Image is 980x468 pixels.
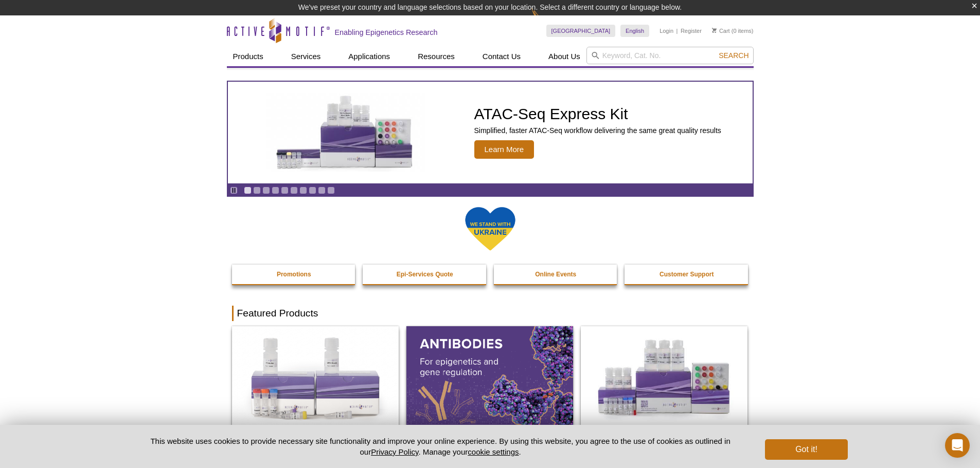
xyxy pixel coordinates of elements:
[253,186,261,194] a: Go to slide 2
[494,265,618,284] a: Online Events
[681,27,702,34] a: Register
[716,51,752,60] button: Search
[660,271,714,278] strong: Customer Support
[586,47,754,64] input: Keyword, Cat. No.
[133,436,749,457] p: This website uses cookies to provide necessary site functionality and improve your online experie...
[712,28,717,33] img: Your Cart
[327,186,335,194] a: Go to slide 10
[262,186,270,194] a: Go to slide 3
[625,265,749,284] a: Customer Support
[476,47,527,66] a: Contact Us
[531,8,559,32] img: Change Here
[335,28,438,37] h2: Enabling Epigenetics Research
[285,47,327,66] a: Services
[712,25,754,37] li: (0 items)
[581,326,747,427] img: CUT&Tag-IT® Express Assay Kit
[535,271,576,278] strong: Online Events
[281,186,289,194] a: Go to slide 5
[468,447,519,456] button: cookie settings
[299,186,307,194] a: Go to slide 7
[318,186,326,194] a: Go to slide 9
[363,265,487,284] a: Epi-Services Quote
[230,186,238,194] a: Toggle autoplay
[546,25,616,37] a: [GEOGRAPHIC_DATA]
[261,93,431,172] img: ATAC-Seq Express Kit
[712,27,730,34] a: Cart
[272,186,279,194] a: Go to slide 4
[228,82,753,183] a: ATAC-Seq Express Kit ATAC-Seq Express Kit Simplified, faster ATAC-Seq workflow delivering the sam...
[309,186,316,194] a: Go to slide 8
[277,271,311,278] strong: Promotions
[412,47,461,66] a: Resources
[474,140,534,159] span: Learn More
[232,306,749,321] h2: Featured Products
[474,106,721,122] h2: ATAC-Seq Express Kit
[227,47,270,66] a: Products
[474,126,721,135] p: Simplified, faster ATAC-Seq workflow delivering the same great quality results
[397,271,453,278] strong: Epi-Services Quote
[660,27,673,34] a: Login
[371,447,418,456] a: Privacy Policy
[676,25,678,37] li: |
[244,186,252,194] a: Go to slide 1
[542,47,586,66] a: About Us
[765,439,847,460] button: Got it!
[719,51,749,60] span: Search
[465,206,516,252] img: We Stand With Ukraine
[228,82,753,183] article: ATAC-Seq Express Kit
[342,47,396,66] a: Applications
[232,265,357,284] a: Promotions
[620,25,649,37] a: English
[945,433,970,458] div: Open Intercom Messenger
[290,186,298,194] a: Go to slide 6
[232,326,399,427] img: DNA Library Prep Kit for Illumina
[406,326,573,427] img: All Antibodies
